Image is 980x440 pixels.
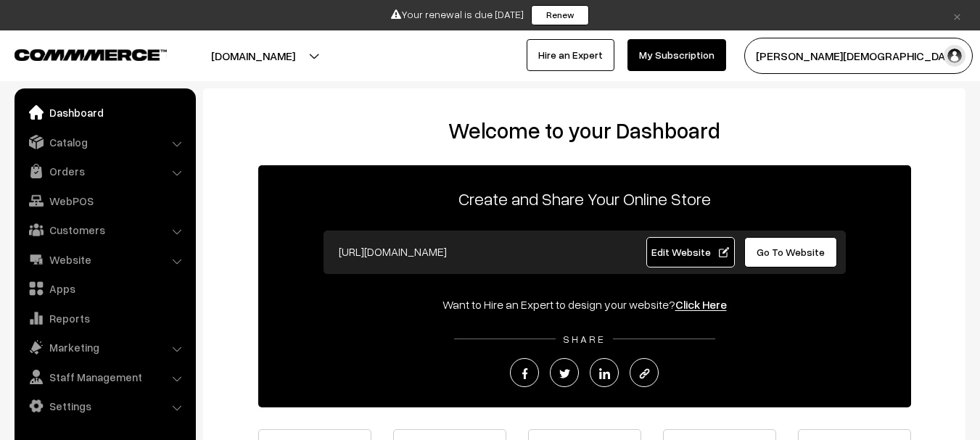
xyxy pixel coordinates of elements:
a: Website [18,246,191,273]
p: Create and Share Your Online Store [258,186,911,212]
a: Marketing [18,334,191,360]
a: Catalog [18,129,191,155]
button: [DOMAIN_NAME] [160,38,346,74]
a: Renew [531,5,589,25]
a: Apps [18,275,191,302]
a: Go To Website [744,237,838,267]
img: COMMMERCE [15,49,167,60]
div: Your renewal is due [DATE] [5,5,975,25]
span: Go To Website [757,246,825,258]
a: Orders [18,158,191,184]
a: Settings [18,393,191,419]
a: × [947,7,967,24]
div: Want to Hire an Expert to design your website? [258,296,911,313]
a: COMMMERCE [15,45,141,62]
a: Customers [18,217,191,243]
a: Click Here [675,297,727,312]
button: [PERSON_NAME][DEMOGRAPHIC_DATA] [744,38,973,74]
a: My Subscription [627,39,726,71]
a: Staff Management [18,364,191,390]
span: SHARE [556,333,613,345]
a: Edit Website [646,237,735,267]
img: user [944,45,965,67]
h2: Welcome to your Dashboard [218,117,951,144]
span: Edit Website [651,246,729,258]
a: Reports [18,305,191,331]
a: WebPOS [18,188,191,214]
a: Dashboard [18,99,191,125]
a: Hire an Expert [527,39,614,71]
